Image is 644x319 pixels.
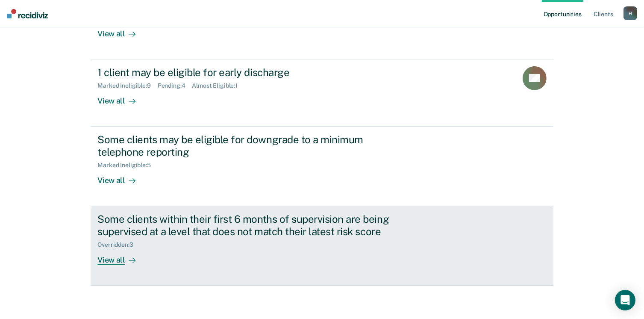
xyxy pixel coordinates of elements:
[192,82,245,89] div: Almost Eligible : 1
[91,59,553,127] a: 1 client may be eligible for early dischargeMarked Ineligible:9Pending:4Almost Eligible:1View all
[97,168,145,185] div: View all
[158,82,192,89] div: Pending : 4
[91,127,553,206] a: Some clients may be eligible for downgrade to a minimum telephone reportingMarked Ineligible:5Vie...
[97,22,145,38] div: View all
[97,241,140,248] div: Overridden : 3
[623,6,637,20] button: H
[97,248,145,265] div: View all
[97,133,397,158] div: Some clients may be eligible for downgrade to a minimum telephone reporting
[97,89,145,106] div: View all
[97,82,157,89] div: Marked Ineligible : 9
[91,206,553,286] a: Some clients within their first 6 months of supervision are being supervised at a level that does...
[7,9,48,18] img: Recidiviz
[615,290,635,310] div: Open Intercom Messenger
[97,162,157,169] div: Marked Ineligible : 5
[97,66,397,79] div: 1 client may be eligible for early discharge
[97,213,397,238] div: Some clients within their first 6 months of supervision are being supervised at a level that does...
